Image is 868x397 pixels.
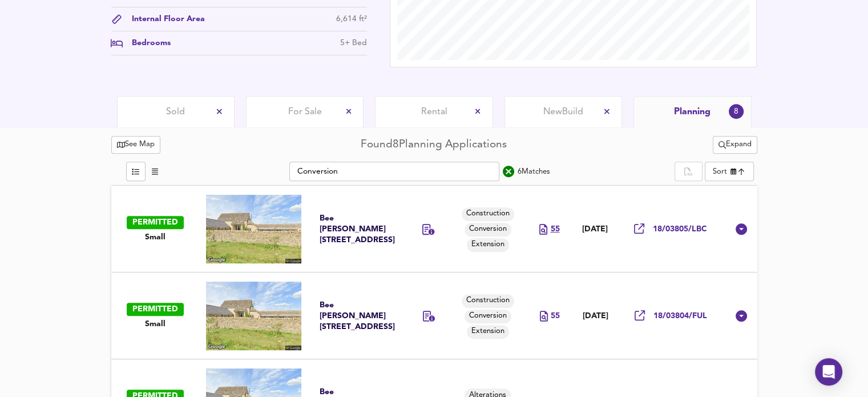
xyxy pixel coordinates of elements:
div: 6,614 ft² [336,13,367,25]
span: 55 [550,224,559,235]
div: Bedrooms [123,37,171,49]
span: For Sale [288,106,322,118]
span: Conversion [465,224,511,235]
div: Part reconstruction / repair (part-retrospective) and residential conversion, including extension... [423,311,435,324]
div: PERMITTEDSmallBee [PERSON_NAME][STREET_ADDRESS]ConstructionConversionExtension55[DATE]18/03805/LBC [111,186,757,272]
div: Sort [713,166,727,177]
div: PERMITTED [127,216,184,229]
button: search [499,162,518,181]
div: PERMITTED [127,303,184,316]
span: [DATE] [583,311,608,321]
div: split button [675,162,702,181]
div: Found 8 Planning Applications [361,137,507,153]
span: Small [145,319,165,330]
span: Construction [462,295,514,306]
input: Text Filter... [289,162,499,181]
div: Sort [705,162,754,181]
div: split button [713,136,757,154]
button: Expand [713,136,757,154]
span: Extension [467,239,509,250]
span: Small [145,232,165,243]
div: Bee [PERSON_NAME][STREET_ADDRESS] [320,300,397,332]
span: Planning [674,106,710,118]
span: Extension [467,326,509,337]
span: Expand [718,138,752,151]
svg: Show Details [734,222,748,236]
span: [DATE] [582,224,608,234]
span: Sold [166,106,185,118]
svg: Show Details [734,309,748,323]
span: See Map [117,138,155,151]
img: streetview [206,195,301,263]
span: 55 [551,311,560,322]
div: Internal Floor Area [123,13,205,25]
div: Extension [467,238,509,252]
div: PERMITTEDSmallBee [PERSON_NAME][STREET_ADDRESS]ConstructionConversionExtension55[DATE]18/03804/FUL [111,272,757,359]
div: Construction [462,207,514,221]
div: 5+ Bed [340,37,367,49]
div: Conversion [465,223,511,236]
div: Conversion [465,310,511,323]
span: New Build [543,106,583,118]
span: Conversion [465,311,511,322]
span: 18/03804/FUL [653,311,707,322]
span: 18/03805/LBC [653,224,707,235]
span: Rental [421,106,447,118]
div: Construction [462,294,514,308]
div: Part reconstruction / repair (part-retrospective) and residential conversion, including extension... [422,224,435,237]
div: Open Intercom Messenger [815,358,842,386]
div: Extension [467,325,509,339]
img: streetview [206,282,301,350]
div: Bee [PERSON_NAME][STREET_ADDRESS] [320,213,396,246]
button: See Map [111,136,161,154]
div: 8 [728,103,745,120]
div: 6 Match es [518,166,550,178]
span: Construction [462,208,514,219]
